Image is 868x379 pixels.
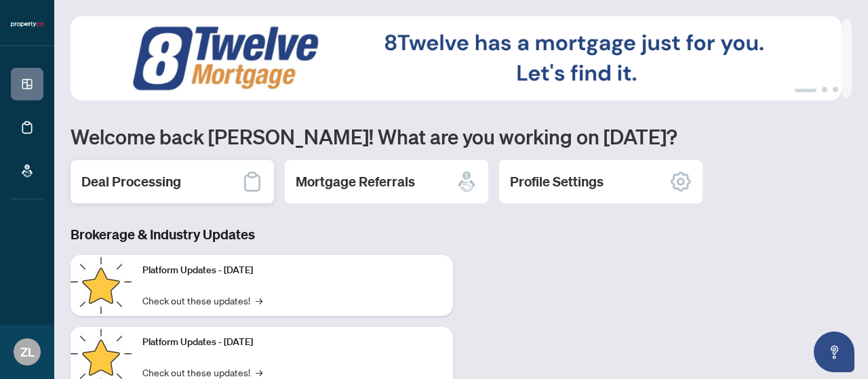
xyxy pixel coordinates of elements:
h2: Deal Processing [81,172,181,191]
span: → [256,293,262,308]
img: logo [11,20,43,28]
img: Slide 0 [71,16,842,100]
button: 2 [822,87,827,92]
button: 1 [795,87,816,92]
img: Platform Updates - July 21, 2025 [71,255,132,316]
h1: Welcome back [PERSON_NAME]! What are you working on [DATE]? [71,123,852,149]
button: 3 [833,87,838,92]
p: Platform Updates - [DATE] [142,263,442,278]
h2: Mortgage Referrals [296,172,415,191]
h3: Brokerage & Industry Updates [71,225,453,244]
a: Check out these updates!→ [142,293,262,308]
h2: Profile Settings [510,172,604,191]
button: Open asap [814,332,854,372]
p: Platform Updates - [DATE] [142,335,442,350]
span: ZL [20,342,35,361]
